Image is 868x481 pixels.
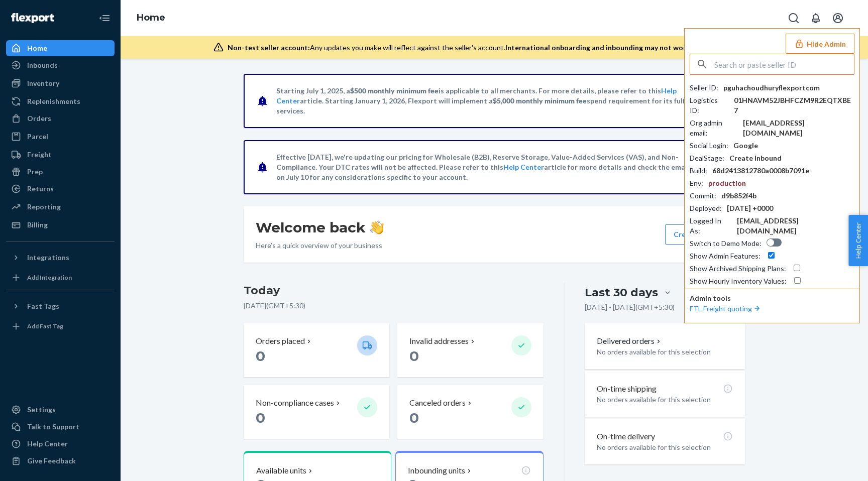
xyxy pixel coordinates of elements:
button: Create new [665,224,733,245]
div: Orders [27,113,51,124]
img: hand-wave emoji [370,220,384,234]
button: Give Feedback [6,453,115,469]
div: Show Archived Shipping Plans : [690,264,786,274]
div: Deployed : [690,203,722,213]
div: Prep [27,167,43,177]
a: Returns [6,181,115,197]
p: On-time delivery [597,431,655,442]
div: Fast Tags [27,301,59,311]
p: On-time shipping [597,383,657,395]
button: Help Center [848,215,868,266]
button: Fast Tags [6,298,115,314]
div: Show Admin Features : [690,251,761,261]
p: Admin tools [690,293,854,303]
div: Billing [27,220,48,230]
div: [EMAIL_ADDRESS][DOMAIN_NAME] [737,216,854,236]
a: Orders [6,110,115,127]
p: Canceled orders [409,397,466,409]
button: Open Search Box [784,8,804,28]
span: $5,000 monthly minimum fee [493,96,587,105]
a: Home [6,40,115,56]
div: [DATE] +0000 [727,203,773,213]
a: Replenishments [6,93,115,109]
div: Google [733,141,758,151]
button: Open notifications [806,8,826,28]
button: Delivered orders [597,335,663,347]
input: Search or paste seller ID [714,54,854,74]
a: Add Fast Tag [6,318,115,334]
button: Hide Admin [786,34,854,54]
a: Talk to Support [6,419,115,435]
div: Give Feedback [27,456,76,466]
div: Env : [690,178,703,188]
a: Billing [6,217,115,233]
button: Integrations [6,250,115,266]
p: Effective [DATE], we're updating our pricing for Wholesale (B2B), Reserve Storage, Value-Added Se... [276,152,711,182]
div: Commit : [690,191,716,201]
p: [DATE] - [DATE] ( GMT+5:30 ) [585,302,675,312]
a: Inventory [6,75,115,91]
p: Starting July 1, 2025, a is applicable to all merchants. For more details, please refer to this a... [276,86,711,116]
a: Help Center [503,163,544,171]
button: Orders placed 0 [244,323,389,377]
div: Create Inbound [729,153,782,163]
a: Prep [6,164,115,180]
div: production [708,178,746,188]
ol: breadcrumbs [129,4,173,33]
p: Available units [256,465,306,476]
div: Reporting [27,202,61,212]
div: d9b852f4b [721,191,756,201]
a: Reporting [6,199,115,215]
div: Build : [690,166,707,176]
div: Replenishments [27,96,80,106]
button: Canceled orders 0 [397,385,543,439]
div: Add Integration [27,273,72,282]
div: Switch to Demo Mode : [690,238,762,249]
p: Invalid addresses [409,335,469,347]
div: Help Center [27,439,68,449]
p: Non-compliance cases [256,397,334,409]
span: International onboarding and inbounding may not work during impersonation. [505,43,766,52]
img: Flexport logo [11,13,54,23]
span: 0 [409,347,419,365]
a: FTL Freight quoting [690,304,762,313]
div: 01HNAVM52JBHFCZM9R2EQTXBE7 [734,95,854,115]
span: 0 [256,347,265,365]
div: Seller ID : [690,83,718,93]
p: [DATE] ( GMT+5:30 ) [244,301,544,311]
div: pguhachoudhuryflexportcom [723,83,820,93]
span: 0 [256,409,265,426]
a: Home [137,12,165,23]
div: Settings [27,405,56,415]
a: Parcel [6,129,115,145]
div: Last 30 days [585,285,658,300]
p: No orders available for this selection [597,395,733,405]
p: No orders available for this selection [597,442,733,452]
button: Open account menu [828,8,848,28]
span: $500 monthly minimum fee [350,86,439,95]
a: Settings [6,402,115,418]
p: Orders placed [256,335,305,347]
span: 0 [409,409,419,426]
div: Logistics ID : [690,95,729,115]
div: Logged In As : [690,216,732,236]
div: Integrations [27,253,69,263]
div: Inventory [27,78,59,88]
p: Here’s a quick overview of your business [256,240,384,251]
div: [EMAIL_ADDRESS][DOMAIN_NAME] [743,118,854,138]
div: DealStage : [690,153,724,163]
h3: Today [244,283,544,299]
button: Non-compliance cases 0 [244,385,389,439]
div: Returns [27,184,54,194]
div: Social Login : [690,141,728,151]
button: Close Navigation [94,8,115,28]
div: Parcel [27,132,48,142]
div: Inbounds [27,60,58,70]
a: Help Center [6,436,115,452]
div: Add Fast Tag [27,322,63,330]
div: Freight [27,150,52,160]
div: Org admin email : [690,118,738,138]
h1: Welcome back [256,218,384,236]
